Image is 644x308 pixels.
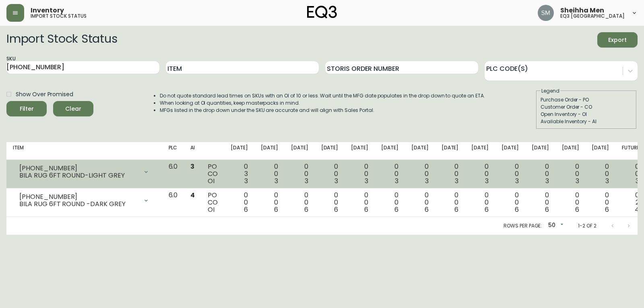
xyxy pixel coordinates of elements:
legend: Legend [541,87,560,95]
span: 3 [485,176,489,186]
span: OI [208,205,215,214]
img: cfa6f7b0e1fd34ea0d7b164297c1067f [538,5,554,21]
th: [DATE] [465,142,495,160]
div: BILA RUG 6FT ROUND -DARK GREY [19,201,138,208]
div: PO CO [208,192,218,213]
span: 3 [334,176,338,186]
span: Export [604,35,631,45]
span: 3 [275,176,278,186]
th: [DATE] [585,142,615,160]
span: 3 [190,162,194,171]
img: logo [307,6,337,19]
span: 6 [545,205,549,214]
div: [PHONE_NUMBER] [19,193,138,201]
th: [DATE] [405,142,435,160]
span: 6 [334,205,338,214]
th: [DATE] [495,142,525,160]
div: 0 0 [442,163,459,185]
div: [PHONE_NUMBER]BILA RUG 6FT ROUND-LIGHT GREY [13,163,156,181]
div: 0 0 [321,163,339,185]
th: [DATE] [525,142,555,160]
span: 6 [274,205,278,214]
div: 0 0 [381,192,398,213]
h5: import stock status [31,14,87,19]
span: 6 [485,205,489,214]
span: 3 [425,176,429,186]
div: Open Inventory - OI [541,111,632,118]
div: 0 0 [471,163,489,185]
h2: Import Stock Status [6,32,117,48]
div: Filter [20,104,34,114]
div: 0 0 [471,192,489,213]
span: 3 [365,176,368,186]
div: 0 0 [291,163,308,185]
span: 6 [364,205,368,214]
div: 0 2 [622,192,639,213]
span: 4 [190,190,195,200]
span: 6 [515,205,519,214]
span: Inventory [31,7,64,14]
button: Export [597,32,638,48]
div: 0 0 [592,192,609,213]
th: [DATE] [224,142,254,160]
span: OI [208,176,215,186]
div: 0 0 [261,192,278,213]
span: 6 [244,205,248,214]
th: [DATE] [254,142,285,160]
span: 3 [244,176,248,186]
div: 0 0 [321,192,339,213]
div: 0 0 [231,192,248,213]
div: 0 0 [532,192,549,213]
span: 3 [576,176,579,186]
th: [DATE] [315,142,345,160]
div: 0 0 [261,163,278,185]
div: Available Inventory - AI [541,118,632,125]
span: 6 [425,205,429,214]
div: 0 0 [381,163,398,185]
th: Item [6,142,162,160]
div: PO CO [208,163,218,185]
span: 6 [605,205,609,214]
div: Purchase Order - PO [541,96,632,103]
th: [DATE] [435,142,465,160]
span: 3 [455,176,458,186]
th: AI [184,142,201,160]
span: 3 [636,176,639,186]
th: [DATE] [375,142,405,160]
span: 3 [305,176,308,186]
div: 0 0 [411,163,429,185]
span: 3 [605,176,609,186]
p: 1-2 of 2 [578,222,597,229]
div: 0 0 [562,192,579,213]
div: 0 0 [442,192,459,213]
h5: eq3 [GEOGRAPHIC_DATA] [560,14,625,19]
div: 0 0 [502,163,519,185]
div: 0 0 [592,163,609,185]
th: [DATE] [555,142,586,160]
div: 0 0 [351,192,368,213]
li: When looking at OI quantities, keep masterpacks in mind. [160,99,485,107]
div: [PHONE_NUMBER]BILA RUG 6FT ROUND -DARK GREY [13,192,156,209]
div: [PHONE_NUMBER] [19,165,138,172]
div: 50 [545,219,565,232]
span: Clear [60,104,87,114]
span: 6 [304,205,308,214]
span: 6 [575,205,579,214]
button: Filter [6,101,47,116]
div: 0 0 [411,192,429,213]
div: 0 0 [562,163,579,185]
div: 0 0 [291,192,308,213]
span: 4 [635,205,639,214]
td: 6.0 [162,188,184,217]
th: [DATE] [345,142,375,160]
div: 0 0 [502,192,519,213]
div: 0 3 [231,163,248,185]
td: 6.0 [162,160,184,188]
li: Do not quote standard lead times on SKUs with an OI of 10 or less. Wait until the MFG date popula... [160,92,485,99]
li: MFGs listed in the drop down under the SKU are accurate and will align with Sales Portal. [160,107,485,114]
th: [DATE] [285,142,315,160]
span: 3 [545,176,549,186]
span: Show Over Promised [16,90,73,99]
span: Sheihha Men [560,7,604,14]
span: 6 [394,205,398,214]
